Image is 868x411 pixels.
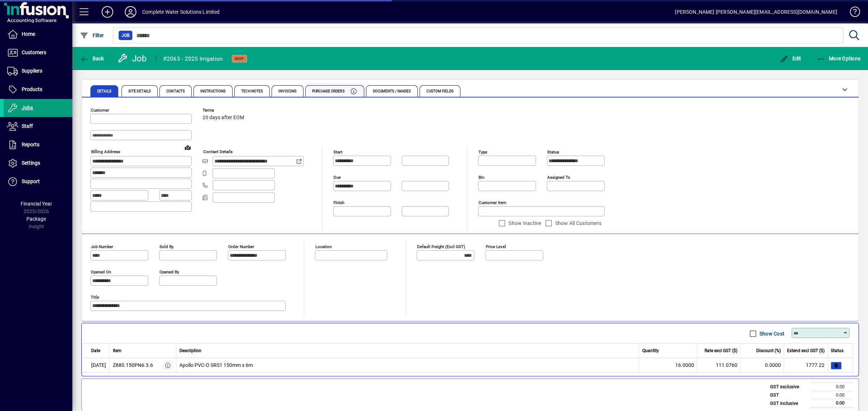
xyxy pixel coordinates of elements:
span: Customers [22,49,46,55]
a: View on map [182,142,193,153]
span: Item [113,347,122,354]
span: Contacts [166,90,185,93]
td: 125mm PVC Pipe PN6 x 6mtr RRJ [176,372,640,387]
a: Home [4,25,72,43]
mat-label: Opened On [91,269,111,274]
div: #2063 - 2025 Irrigation [163,53,223,65]
td: 688.24 [784,372,828,387]
td: GST inclusive [766,399,810,408]
span: Discount (%) [756,347,781,354]
a: Reports [4,136,72,154]
td: [DATE] [82,358,110,372]
td: 1777.22 [784,358,828,372]
mat-label: Sold by [159,244,174,249]
mat-label: Type [478,150,487,155]
span: Documents / Images [373,90,411,93]
a: Suppliers [4,62,72,80]
button: Add [96,5,119,18]
button: Back [78,52,106,65]
mat-label: Default Freight (excl GST) [417,244,465,249]
a: Settings [4,154,72,172]
mat-label: Opened by [159,269,179,274]
span: Suppliers [22,68,42,74]
span: Extend excl GST ($) [787,347,825,354]
button: More Options [815,52,863,65]
a: Knowledge Base [844,1,859,25]
span: Job [122,32,129,39]
span: Invoicing [278,90,297,93]
td: 0.00 [810,391,853,399]
button: Profile [119,5,142,18]
mat-label: Order number [228,244,254,249]
span: Products [22,86,42,92]
span: Back [80,56,104,61]
span: Tech Notes [241,90,263,93]
mat-label: Finish [333,200,344,205]
a: Support [4,173,72,191]
button: Filter [78,29,106,42]
td: 0.00 [810,399,853,408]
button: Edit [778,52,803,65]
span: Package [26,216,46,222]
mat-label: Status [547,150,559,155]
mat-label: Job number [91,244,113,249]
mat-label: Location [315,244,332,249]
td: [DATE] [82,372,110,387]
td: 0.0000 [741,372,784,387]
span: More Options [817,56,861,61]
td: 0.00 [810,383,853,391]
span: Details [97,90,111,93]
span: Jobs [22,105,33,111]
span: Date [91,347,100,354]
span: 20 days after EOM [203,115,244,121]
td: 0.0000 [741,358,784,372]
span: Purchase Orders [312,90,345,93]
mat-label: Title [91,295,99,300]
span: Edit [780,56,801,61]
td: 111.0760 [697,358,741,372]
mat-label: Customer [91,108,109,113]
mat-label: Start [333,150,342,155]
span: Instructions [200,90,226,93]
div: [PERSON_NAME] [PERSON_NAME][EMAIL_ADDRESS][DOMAIN_NAME] [675,6,837,18]
mat-label: Assigned to [547,175,570,180]
span: 16.0000 [675,362,694,369]
span: Staff [22,123,33,129]
mat-label: Customer Item [478,200,506,205]
span: Custom Fields [426,90,453,93]
span: Filter [80,33,104,38]
label: Show Cost [758,330,784,337]
td: GST [766,391,810,399]
span: Site Details [128,90,151,93]
span: Home [22,31,35,37]
td: GST exclusive [766,383,810,391]
mat-label: Bin [478,175,484,180]
mat-label: Due [333,175,341,180]
a: Staff [4,117,72,135]
td: 86.0300 [697,372,741,387]
span: Reports [22,142,39,147]
span: Rate excl GST ($) [705,347,737,354]
span: Status [831,347,843,354]
a: Products [4,81,72,99]
div: Z880.150PN6.3.6 [113,362,153,369]
span: Financial Year [21,201,52,207]
a: Customers [4,44,72,62]
td: Apollo PVC-O SRS1 150mm x 6m [176,358,640,372]
mat-label: Price Level [486,244,506,249]
span: Quantity [642,347,659,354]
span: Description [179,347,201,354]
span: Settings [22,160,40,166]
span: WOP [235,56,244,61]
app-page-header-button: Back [72,52,112,65]
span: Support [22,178,40,184]
span: Terms [203,108,246,113]
div: Complete Water Solutions Limited [142,6,220,18]
div: Job [118,53,148,64]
